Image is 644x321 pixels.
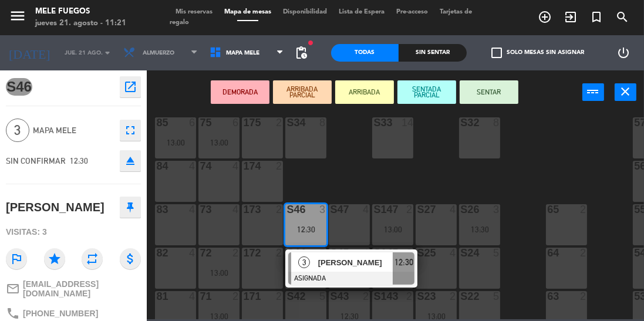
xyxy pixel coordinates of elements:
[406,291,413,302] div: 2
[330,248,331,258] div: S45
[580,204,587,215] div: 2
[547,204,548,215] div: 65
[232,248,240,258] div: 2
[547,248,548,258] div: 64
[491,48,502,58] span: check_box_outline_blank
[6,198,104,217] div: [PERSON_NAME]
[189,248,196,258] div: 4
[582,83,604,101] button: power_input
[9,7,26,29] button: menu
[198,269,240,277] div: 13:00
[580,291,587,302] div: 2
[331,44,399,62] div: Todas
[6,119,29,142] span: 3
[200,204,200,215] div: 73
[6,306,20,320] i: phone
[120,120,141,141] button: fullscreen
[493,117,500,128] div: 8
[189,204,196,215] div: 4
[286,204,287,215] div: S46
[273,80,332,104] button: ARRIBADA PARCIAL
[634,204,635,215] div: 55
[276,204,283,215] div: 2
[450,291,457,302] div: 2
[143,50,174,56] span: Almuerzo
[6,279,141,298] a: mail_outline[EMAIL_ADDRESS][DOMAIN_NAME]
[460,204,461,215] div: S26
[200,291,200,302] div: 71
[23,309,98,318] span: [PHONE_NUMBER]
[218,9,277,15] span: Mapa de mesas
[460,80,518,104] button: SENTAR
[286,291,287,302] div: S42
[564,10,578,24] i: exit_to_app
[330,204,331,215] div: S47
[6,282,20,296] i: mail_outline
[23,279,141,298] span: [EMAIL_ADDRESS][DOMAIN_NAME]
[493,204,500,215] div: 3
[615,10,629,24] i: search
[450,204,457,215] div: 4
[616,46,630,60] i: power_settings_new
[243,248,244,258] div: 172
[406,204,413,215] div: 2
[406,248,413,258] div: 2
[6,78,32,96] span: S46
[232,204,240,215] div: 4
[580,248,587,258] div: 2
[189,161,196,171] div: 4
[373,117,374,128] div: S33
[634,161,635,171] div: 56
[589,10,603,24] i: turned_in_not
[363,204,370,215] div: 4
[399,44,467,62] div: Sin sentar
[298,256,310,268] span: 3
[243,161,244,171] div: 174
[329,312,370,320] div: 12:30
[170,9,218,15] span: Mis reservas
[397,80,456,104] button: SENTADA PARCIAL
[6,222,141,242] div: Visitas: 3
[277,9,333,15] span: Disponibilidad
[200,117,200,128] div: 75
[33,124,114,137] span: MAPA MELE
[276,248,283,258] div: 2
[295,46,309,60] span: pending_actions
[226,50,259,56] span: MAPA MELE
[460,248,461,258] div: S24
[372,225,413,234] div: 13:00
[189,291,196,302] div: 4
[335,80,394,104] button: ARRIBADA
[395,255,413,269] span: 12:30
[619,85,633,99] i: close
[460,291,461,302] div: S22
[232,117,240,128] div: 6
[493,248,500,258] div: 5
[373,248,374,258] div: S145
[120,248,141,269] i: attach_money
[123,80,137,94] i: open_in_new
[198,312,240,320] div: 13:00
[493,291,500,302] div: 5
[200,248,200,258] div: 72
[634,117,635,128] div: 57
[276,161,283,171] div: 2
[450,248,457,258] div: 4
[319,117,326,128] div: 8
[333,9,390,15] span: Lista de Espera
[120,76,141,97] button: open_in_new
[44,248,65,269] i: star
[547,291,548,302] div: 63
[586,85,601,99] i: power_input
[70,156,88,165] span: 12:30
[211,80,269,104] button: DEMORADA
[318,256,393,269] span: [PERSON_NAME]
[615,83,636,101] button: close
[123,123,137,137] i: fullscreen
